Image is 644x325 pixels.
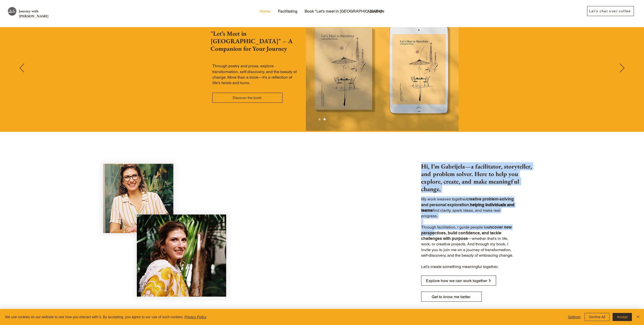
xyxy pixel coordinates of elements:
[137,214,226,297] img: Šitum Gabrijela looking at people
[587,6,634,16] a: Let’s chat over coffee
[635,314,641,320] img: Close
[421,276,496,286] a: Explore how we can work together
[421,197,466,201] span: My work weaves together
[20,64,24,73] button: Previous
[364,8,388,15] a: About me
[613,313,632,321] button: Accept
[469,202,470,207] span: ,
[421,264,498,269] span: Let’s create something meaningful together.
[365,8,387,15] p: About me
[421,225,512,241] span: uncover new perspectives, build confidence, and tackle challenges with purpose
[324,118,326,120] a: Slide 2
[317,118,327,120] nav: Slides
[257,8,273,15] p: Home
[211,29,292,52] span: "Let’s Meet in [GEOGRAPHIC_DATA]" – A Companion for Your Journey
[421,162,532,193] span: Hi, I’m Gabrijela—a facilitator, storyteller, and problem solver. Here to help you explore, creat...
[212,63,301,86] p: Through poetry and prose, explore transformation, self-discovery, and the beauty of change. More ...
[233,96,261,100] span: Discover the book
[301,8,364,15] a: Book "Let's meet in [GEOGRAPHIC_DATA]"
[426,278,487,283] span: Explore how we can work together
[302,8,385,15] p: Book "Let's meet in [GEOGRAPHIC_DATA]"
[635,313,641,321] button: Close
[256,8,274,15] a: Home
[8,7,17,16] img: site logo
[432,294,470,299] span: Get to know me better
[248,8,396,15] nav: Site
[274,8,301,15] a: Facilitating
[212,93,283,103] a: Discover the book
[306,6,459,131] img: "Let’s Meet in Barcelona" book cover
[585,313,610,321] button: Decline All
[103,164,173,233] img: Šitum Gabrijela loughing
[19,9,49,18] a: Journey with [PERSON_NAME]
[589,9,631,13] span: Let’s chat over coffee
[421,292,482,302] a: Get to know me better
[568,313,581,321] span: Settings
[275,8,300,15] p: Facilitating
[421,225,487,230] span: Through facilitation, I guide people to
[318,118,320,120] a: Slide 1
[184,315,206,319] a: Privacy Policy
[620,64,624,73] button: Next
[421,197,514,207] span: creative problem-solving and personal exploration
[421,208,500,218] span: find clarity, spark ideas, and make real progress.
[5,315,207,319] span: We use cookies on our website to see how you interact with it. By accepting, you agree to our use...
